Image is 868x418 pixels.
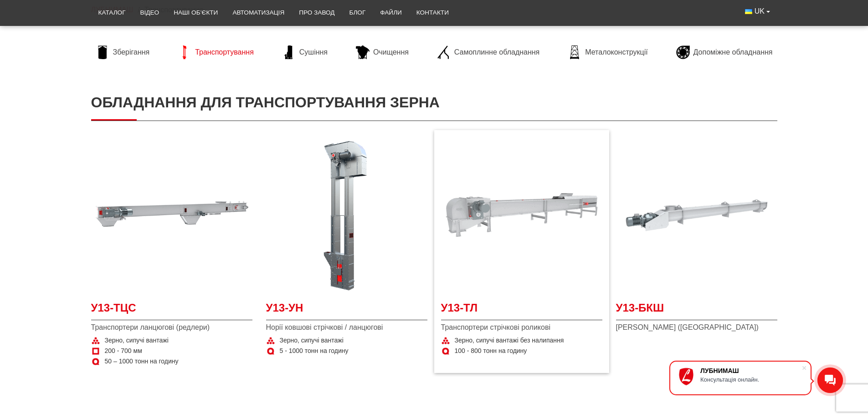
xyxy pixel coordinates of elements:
a: Наші об’єкти [166,3,225,23]
a: У13-БКШ [616,300,777,321]
a: Зберігання [91,45,154,59]
a: У13-УН [266,300,427,321]
h1: Обладнання для транспортування зерна [91,85,777,121]
a: Про завод [292,3,342,23]
img: Українська [745,9,752,14]
a: Контакти [409,3,456,23]
div: Консультація онлайн. [700,376,801,383]
a: Сушіння [277,45,332,59]
span: 5 - 1000 тонн на годину [280,347,349,356]
span: Зберігання [113,47,150,57]
span: Сушіння [299,47,328,57]
a: Металоконструкції [563,45,652,59]
a: Автоматизація [225,3,292,23]
span: Транспортери стрічкові роликові [441,322,602,332]
div: ЛУБНИМАШ [700,367,801,374]
span: Очищення [373,47,409,57]
a: Блог [342,3,373,23]
span: Зерно, сипучі вантажі [105,336,169,345]
a: У13-ТЛ [441,300,602,321]
span: 100 - 800 тонн на годину [455,347,527,356]
span: Норії ковшові стрічкові / ланцюгові [266,322,427,332]
a: Файли [373,3,409,23]
span: [PERSON_NAME] ([GEOGRAPHIC_DATA]) [616,322,777,332]
a: Очищення [351,45,413,59]
button: UK [738,3,777,20]
span: Самоплинне обладнання [454,47,539,57]
a: Каталог [91,3,133,23]
span: 50 – 1000 тонн на годину [105,357,179,366]
span: Металоконструкції [585,47,647,57]
span: Зерно, сипучі вантажі без налипання [455,336,564,345]
span: Транспортери ланцюгові (редлери) [91,322,252,332]
span: Транспортування [195,47,254,57]
span: Зерно, сипучі вантажі [280,336,344,345]
a: Допоміжне обладнання [672,45,777,59]
a: У13-ТЦС [91,300,252,321]
span: UK [755,6,765,16]
span: Допоміжне обладнання [693,47,773,57]
a: Транспортування [173,45,258,59]
a: Самоплинне обладнання [432,45,544,59]
span: 200 - 700 мм [105,347,142,356]
a: Відео [133,3,167,23]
